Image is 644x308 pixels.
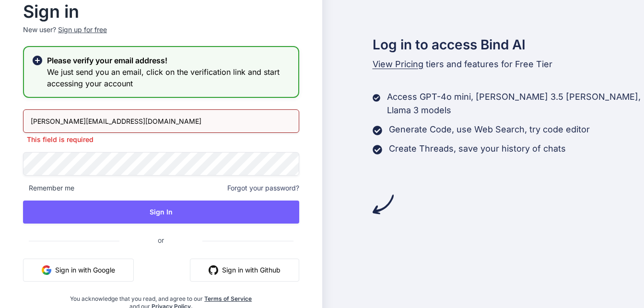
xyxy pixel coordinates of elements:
h3: We just send you an email, click on the verification link and start accessing your account [47,66,291,89]
p: Access GPT-4o mini, [PERSON_NAME] 3.5 [PERSON_NAME], Llama 3 models [387,90,644,117]
button: Sign in with Google [23,259,134,282]
a: Terms of Service [204,295,252,302]
img: github [209,265,218,275]
span: Remember me [23,183,74,193]
p: Generate Code, use Web Search, try code editor [389,123,590,136]
input: Login or Email [23,109,299,133]
span: View Pricing [373,59,423,69]
button: Sign In [23,201,299,224]
span: Forgot your password? [227,183,299,193]
p: Create Threads, save your history of chats [389,142,566,155]
p: This field is required [23,135,299,144]
img: google [42,265,51,275]
div: Sign up for free [58,25,107,35]
h2: Please verify your email address! [47,55,291,66]
span: or [119,228,202,252]
h2: Sign in [23,4,299,19]
p: New user? [23,25,299,46]
img: arrow [373,194,394,215]
button: Sign in with Github [190,259,299,282]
